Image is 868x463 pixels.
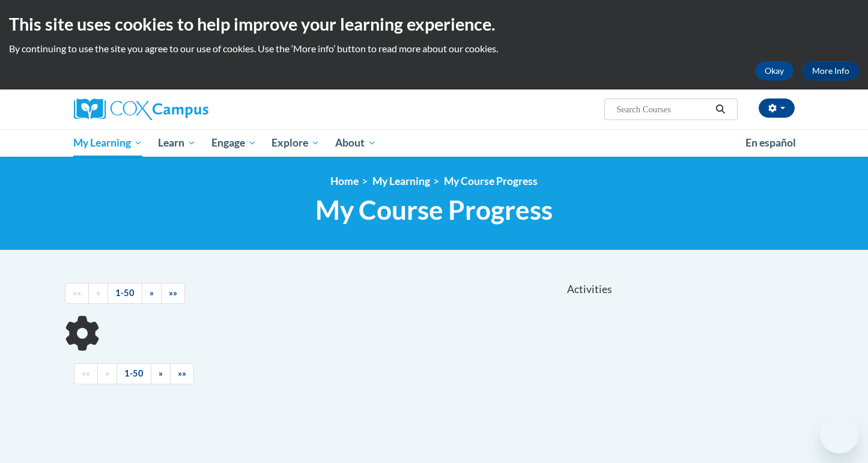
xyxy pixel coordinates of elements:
span: « [105,368,109,378]
a: Previous [88,283,108,304]
a: Engage [204,129,264,157]
span: Learn [158,136,196,150]
a: My Course Progress [444,175,538,187]
span: Explore [272,136,320,150]
button: Search [711,102,729,117]
span: En español [745,136,796,149]
span: About [335,136,376,150]
a: 1-50 [117,363,151,384]
span: My Course Progress [315,194,553,226]
iframe: Button to launch messaging window [820,415,858,453]
span: Activities [567,283,612,296]
span: «« [73,288,81,298]
p: By continuing to use the site you agree to our use of cookies. Use the ‘More info’ button to read... [9,42,859,55]
a: Home [330,175,359,187]
a: My Learning [66,129,151,157]
span: Engage [211,136,256,150]
a: End [161,283,185,304]
button: Account Settings [759,98,795,118]
span: «« [82,368,90,378]
span: « [96,288,100,298]
h2: This site uses cookies to help improve your learning experience. [9,12,859,36]
span: » [150,288,154,298]
a: Learn [150,129,204,157]
a: 1-50 [108,283,142,304]
a: My Learning [372,175,430,187]
span: »» [178,368,186,378]
a: Begining [65,283,89,304]
span: My Learning [73,136,142,150]
a: Next [151,363,171,384]
a: Next [142,283,162,304]
input: Search Courses [615,102,711,117]
a: En español [738,130,804,156]
a: About [327,129,384,157]
span: »» [169,288,177,298]
a: Explore [264,129,327,157]
img: Cox Campus [74,98,208,120]
a: Cox Campus [74,98,302,120]
a: More Info [803,61,859,80]
a: Previous [97,363,117,384]
a: End [170,363,194,384]
div: Main menu [56,129,813,157]
button: Okay [755,61,794,80]
a: Begining [74,363,98,384]
span: » [159,368,163,378]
